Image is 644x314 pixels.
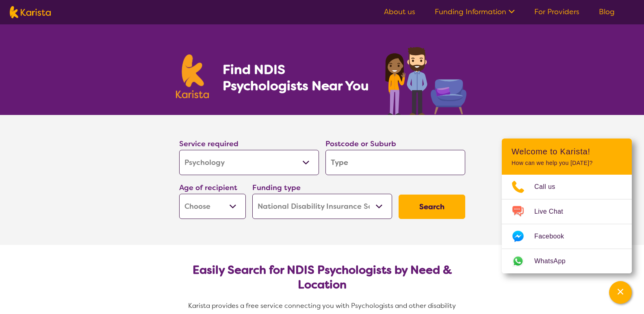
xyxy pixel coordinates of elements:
img: Karista logo [10,6,51,18]
img: psychology [382,44,468,115]
a: For Providers [534,7,579,17]
span: Facebook [534,230,574,243]
label: Postcode or Suburb [325,139,396,149]
a: About us [384,7,415,17]
a: Web link opens in a new tab. [502,249,632,273]
label: Age of recipient [179,183,237,193]
h2: Easily Search for NDIS Psychologists by Need & Location [186,263,459,292]
button: Channel Menu [609,281,632,304]
a: Blog [599,7,615,17]
h2: Welcome to Karista! [512,147,622,156]
button: Search [399,195,465,219]
div: Channel Menu [502,139,632,273]
p: How can we help you [DATE]? [512,160,622,167]
h1: Find NDIS Psychologists Near You [223,61,373,94]
span: WhatsApp [534,255,575,267]
span: Live Chat [534,206,573,218]
a: Funding Information [435,7,515,17]
ul: Choose channel [502,175,632,273]
img: Karista logo [176,54,209,98]
label: Service required [179,139,239,149]
input: Type [325,150,465,175]
label: Funding type [252,183,301,193]
span: Call us [534,181,565,193]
